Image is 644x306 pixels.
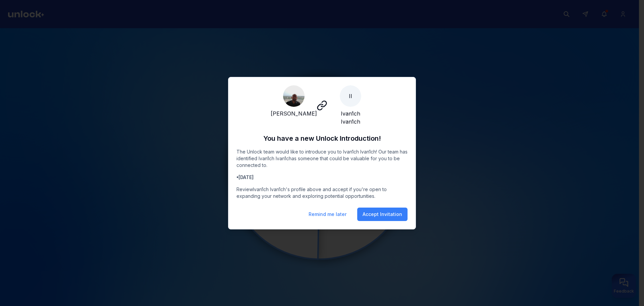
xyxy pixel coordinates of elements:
button: Remind me later [303,208,352,221]
li: • [DATE] [236,174,408,181]
img: ACg8ocKo5NFiop1u7hdp7f3TESCx8OsY48x_1EIb3me.jpg [283,85,305,107]
span: [PERSON_NAME] [271,110,317,118]
h2: You have a new Unlock Introduction! [236,134,408,143]
span: II [340,85,361,107]
span: Ivan1ch Ivan1ch [333,110,368,126]
p: Review Ivan1ch Ivan1ch 's profile above and accept if you're open to expanding your network and e... [236,186,408,200]
button: Accept Invitation [357,208,408,221]
p: The Unlock team would like to introduce you to Ivan1ch Ivan1ch ! Our team has identified Ivan1ch ... [236,148,408,169]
